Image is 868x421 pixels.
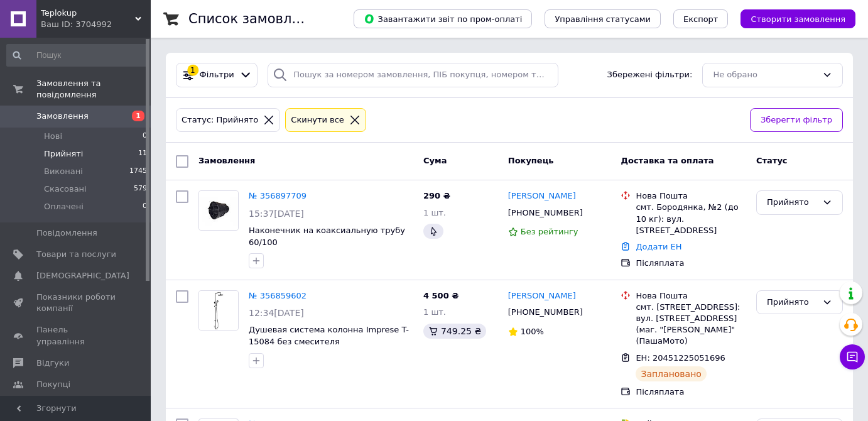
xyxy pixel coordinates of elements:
[249,209,304,219] span: 15:37[DATE]
[36,270,129,282] span: [DEMOGRAPHIC_DATA]
[423,208,446,217] span: 1 шт.
[636,258,746,269] div: Післяплата
[132,111,144,121] span: 1
[36,379,70,390] span: Покупці
[36,249,116,260] span: Товари та послуги
[750,108,843,133] button: Зберегти фільтр
[636,302,746,347] div: смт. [STREET_ADDRESS]: вул. [STREET_ADDRESS] (маг. "[PERSON_NAME]" (ПашаМото)
[249,325,409,346] a: Душевая система колонна Imprese T-15084 без смесителя
[198,190,239,231] a: Фото товару
[200,69,234,81] span: Фільтри
[621,156,713,165] span: Доставка та оплата
[268,63,558,87] input: Пошук за номером замовлення, ПІБ покупця, номером телефону, Email, номером накладної
[545,9,661,28] button: Управління статусами
[249,291,307,300] a: № 356859602
[134,183,147,195] span: 579
[36,324,116,347] span: Панель управління
[44,201,84,212] span: Оплачені
[741,9,855,28] button: Створити замовлення
[521,327,544,336] span: 100%
[423,156,447,165] span: Cума
[423,307,446,317] span: 1 шт.
[36,358,69,369] span: Відгуки
[138,148,147,160] span: 11
[249,191,307,200] a: № 356897709
[6,44,148,67] input: Пошук
[198,156,255,165] span: Замовлення
[761,114,832,127] span: Зберегти фільтр
[840,344,865,369] button: Чат з покупцем
[41,8,135,19] span: Teplokup
[187,65,198,76] div: 1
[521,227,578,236] span: Без рейтингу
[198,290,239,331] a: Фото товару
[636,242,681,251] a: Додати ЕН
[751,14,845,24] span: Створити замовлення
[636,353,725,363] span: ЕН: 20451225051696
[508,190,576,202] a: [PERSON_NAME]
[423,324,486,339] div: 749.25 ₴
[636,190,746,202] div: Нова Пошта
[288,114,347,127] div: Cкинути все
[506,304,585,320] div: [PHONE_NUMBER]
[767,196,817,209] div: Прийнято
[143,201,147,212] span: 0
[44,183,87,195] span: Скасовані
[36,78,151,101] span: Замовлення та повідомлення
[506,205,585,221] div: [PHONE_NUMBER]
[41,19,151,30] div: Ваш ID: 3704992
[44,166,83,177] span: Виконані
[713,68,817,82] div: Не обрано
[767,296,817,309] div: Прийнято
[129,166,147,177] span: 1745
[508,156,554,165] span: Покупець
[756,156,788,165] span: Статус
[249,226,405,247] a: Наконечник на коаксиальную трубу 60/100
[423,291,458,300] span: 4 500 ₴
[607,69,693,81] span: Збережені фільтри:
[143,131,147,142] span: 0
[179,114,261,127] div: Статус: Прийнято
[36,111,89,122] span: Замовлення
[636,386,746,398] div: Післяплата
[423,191,450,200] span: 290 ₴
[555,14,651,24] span: Управління статусами
[354,9,532,28] button: Завантажити звіт по пром-оплаті
[188,11,316,26] h1: Список замовлень
[508,290,576,302] a: [PERSON_NAME]
[683,14,719,24] span: Експорт
[36,227,97,239] span: Повідомлення
[249,308,304,318] span: 12:34[DATE]
[36,292,116,314] span: Показники роботи компанії
[199,191,238,230] img: Фото товару
[636,366,707,381] div: Заплановано
[364,13,522,25] span: Завантажити звіт по пром-оплаті
[636,202,746,236] div: смт. Бородянка, №2 (до 10 кг): вул. [STREET_ADDRESS]
[199,291,238,330] img: Фото товару
[636,290,746,302] div: Нова Пошта
[44,131,62,142] span: Нові
[44,148,83,160] span: Прийняті
[673,9,729,28] button: Експорт
[728,14,855,23] a: Створити замовлення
